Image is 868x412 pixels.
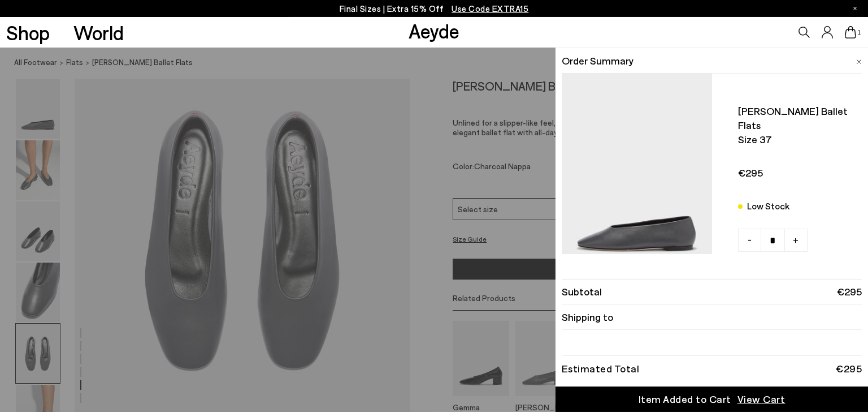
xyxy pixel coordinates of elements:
span: Shipping to [562,310,613,324]
span: [PERSON_NAME] ballet flats [738,104,856,132]
a: 1 [845,26,856,38]
span: €295 [837,285,862,299]
a: + [784,229,808,252]
div: Low Stock [747,199,789,213]
span: 1 [856,29,862,36]
span: Navigate to /collections/ss25-final-sizes [452,3,528,14]
span: Order Summary [562,54,633,68]
a: - [738,229,761,252]
span: - [748,232,752,247]
a: Shop [6,23,50,42]
span: Size 37 [738,132,856,147]
span: + [793,232,798,247]
img: AEYDE_KIRSTENNAPPALEATHERCHARCOAL_1_900x.jpg [562,74,712,282]
div: €295 [836,364,862,372]
div: Estimated Total [562,364,640,372]
a: Item Added to Cart View Cart [555,387,868,412]
p: Final Sizes | Extra 15% Off [340,2,529,16]
span: View Cart [737,392,785,406]
a: World [73,23,124,42]
div: Item Added to Cart [639,392,731,406]
span: €295 [738,166,856,180]
a: Aeyde [409,19,459,42]
li: Subtotal [562,279,862,304]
